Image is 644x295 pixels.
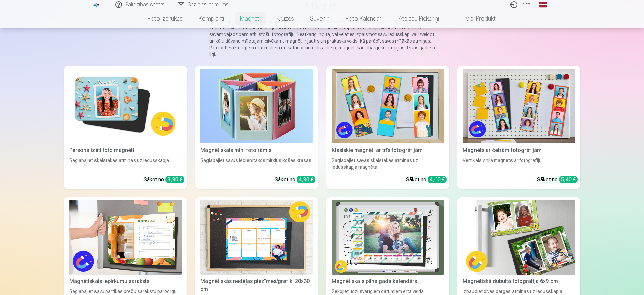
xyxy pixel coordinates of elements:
[460,146,578,154] div: Magnēts ar četrām fotogrāfijām
[447,9,505,28] a: Visi produkti
[209,17,435,58] p: Foto magnēti ir ideāls veids, kā vienmēr turēt savas iecienītākās fotogrāfijas redzamā vietā. Aug...
[332,69,444,143] img: Klasiskie magnēti ar trīs fotogrāfijām
[332,200,444,275] img: Magnētiskais pilna gada kalendārs
[268,9,302,28] a: Krūzes
[93,3,100,7] img: /fa1
[329,277,447,285] div: Magnētiskais pilna gada kalendārs
[67,146,184,154] div: Personalizēti foto magnēti
[200,200,313,275] img: Magnētiskās nedēļas piezīmes/grafiki 20x30 cm
[275,176,315,184] div: Sākot no
[198,277,315,293] div: Magnētiskās nedēļas piezīmes/grafiki 20x30 cm
[297,176,315,183] div: 4,90 €
[69,69,182,143] img: Personalizēti foto magnēti
[390,9,447,28] a: Atslēgu piekariņi
[165,176,184,183] div: 3,90 €
[191,9,232,28] a: Komplekti
[232,9,268,28] a: Magnēti
[537,176,578,184] div: Sākot no
[463,69,575,143] img: Magnēts ar četrām fotogrāfijām
[326,66,449,189] a: Klasiskie magnēti ar trīs fotogrāfijāmKlasiskie magnēti ar trīs fotogrāfijāmSaglabājiet savas ska...
[428,176,447,183] div: 4,60 €
[69,200,182,275] img: Magnētiskais iepirkumu saraksts
[329,146,447,154] div: Klasiskie magnēti ar trīs fotogrāfijām
[559,176,578,183] div: 5,40 €
[67,277,184,285] div: Magnētiskais iepirkumu saraksts
[195,66,318,189] a: Magnētiskais mini foto rāmisMagnētiskais mini foto rāmisSaglabājiet savus iecienītākos mirkļus ko...
[198,146,315,154] div: Magnētiskais mini foto rāmis
[144,176,184,184] div: Sākot no
[67,157,184,170] div: Saglabājiet skaistākās atmiņas uz ledusskapja
[64,66,187,189] a: Personalizēti foto magnētiPersonalizēti foto magnētiSaglabājiet skaistākās atmiņas uz ledusskapja...
[460,157,578,170] div: Vertikāls vinila magnēts ar fotogrāfiju
[457,66,580,189] a: Magnēts ar četrām fotogrāfijāmMagnēts ar četrām fotogrāfijāmVertikāls vinila magnēts ar fotogrāfi...
[329,157,447,170] div: Saglabājiet savas skaistākās atmiņas uz ledusskapja magnēta
[460,277,578,285] div: Magnētiskā dubultā fotogrāfija 6x9 cm
[198,157,315,170] div: Saglabājiet savus iecienītākos mirkļus košās krāsās
[406,176,447,184] div: Sākot no
[302,9,338,28] a: Suvenīri
[338,9,390,28] a: Foto kalendāri
[140,9,191,28] a: Foto izdrukas
[200,69,313,143] img: Magnētiskais mini foto rāmis
[463,200,575,275] img: Magnētiskā dubultā fotogrāfija 6x9 cm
